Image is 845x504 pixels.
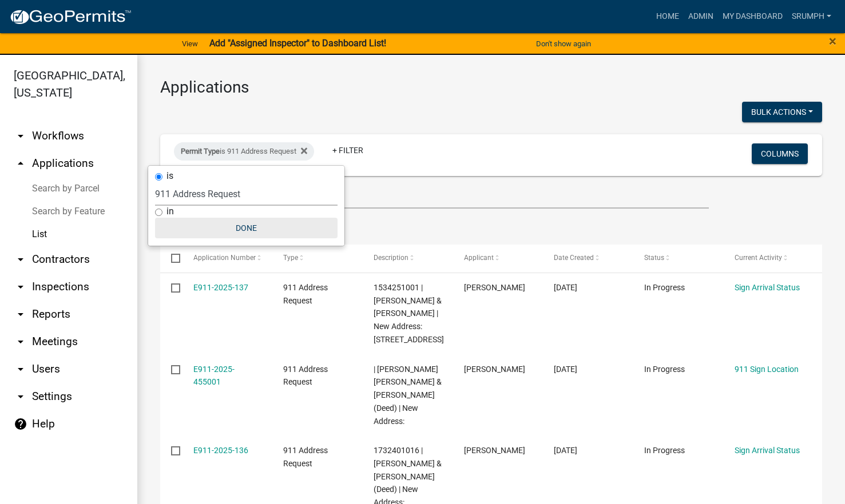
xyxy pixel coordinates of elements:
span: Description [374,254,408,262]
span: 1534251001 | Borntreger, Phineas & Anna | New Address: 33395 Hawk Ave Elkport IA 52044 [374,283,444,344]
span: Status [644,254,664,262]
span: 911 Address Request [283,365,328,387]
span: × [829,33,836,49]
button: Bulk Actions [742,102,822,122]
span: 07/25/2025 [554,365,577,374]
i: help [14,417,27,431]
label: in [166,207,174,216]
datatable-header-cell: Status [633,245,724,272]
a: E911-2025-137 [193,283,248,292]
datatable-header-cell: Current Activity [723,245,814,272]
i: arrow_drop_down [14,307,27,321]
span: Jody Schroeder [464,365,525,374]
i: arrow_drop_down [14,335,27,349]
a: Sign Arrival Status [735,446,800,455]
i: arrow_drop_down [14,129,27,143]
i: arrow_drop_down [14,390,27,403]
span: 911 Address Request [283,446,328,468]
i: arrow_drop_down [14,280,27,294]
i: arrow_drop_down [14,253,27,266]
a: srumph [787,6,836,27]
span: Matt Drees [464,283,525,292]
label: is [166,171,173,181]
h3: Applications [160,78,822,97]
a: My Dashboard [718,6,787,27]
datatable-header-cell: Description [363,245,453,272]
span: 07/09/2025 [554,446,577,455]
input: Search for applications [160,185,709,209]
datatable-header-cell: Applicant [453,245,543,272]
a: + Filter [323,140,372,161]
span: Type [283,254,298,262]
span: Applicant [464,254,494,262]
a: E911-2025-455001 [193,365,235,387]
span: 08/07/2025 [554,283,577,292]
span: | SCHROEDER CHRISTOPHER STEVEN & JODY LYNN (Deed) | New Address: [374,365,442,426]
button: Columns [752,143,808,164]
a: Sign Arrival Status [735,283,800,292]
button: Done [155,218,338,238]
a: Home [652,6,684,27]
button: Close [829,34,836,48]
a: View [177,34,203,53]
i: arrow_drop_down [14,362,27,376]
span: michael peterman [464,446,525,455]
span: Permit Type [181,147,220,155]
strong: Add "Assigned Inspector" to Dashboard List! [209,38,386,49]
span: In Progress [644,365,685,374]
span: Current Activity [735,254,782,262]
i: arrow_drop_up [14,157,27,170]
span: Application Number [193,254,256,262]
datatable-header-cell: Select [160,245,182,272]
a: E911-2025-136 [193,446,248,455]
datatable-header-cell: Application Number [182,245,272,272]
span: In Progress [644,283,685,292]
span: In Progress [644,446,685,455]
span: Date Created [554,254,594,262]
span: 911 Address Request [283,283,328,305]
a: 911 Sign Location [735,365,799,374]
datatable-header-cell: Type [272,245,363,272]
a: Admin [684,6,718,27]
div: is 911 Address Request [174,142,314,161]
datatable-header-cell: Date Created [543,245,633,272]
button: Don't show again [531,34,596,53]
